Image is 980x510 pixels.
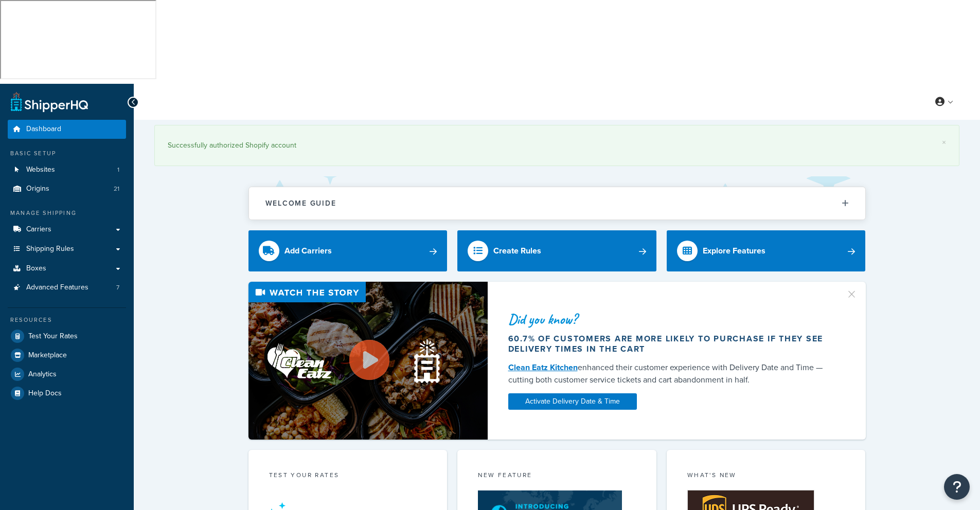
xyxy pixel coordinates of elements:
a: Shipping Rules [8,240,126,259]
a: Create Rules [457,230,656,271]
span: Origins [26,185,49,193]
div: Explore Features [703,244,765,258]
div: Resources [8,316,126,324]
a: Advanced Features7 [8,278,126,297]
li: Advanced Features [8,278,126,297]
li: Websites [8,160,126,179]
a: Marketplace [8,346,126,365]
div: Create Rules [493,244,541,258]
a: Clean Eatz Kitchen [508,361,578,373]
span: Marketplace [28,351,67,360]
div: Add Carriers [284,244,332,258]
img: Video thumbnail [248,282,488,440]
button: Open Resource Center [944,474,970,500]
div: Did you know? [508,312,833,326]
a: Carriers [8,220,126,239]
div: Successfully authorized Shopify account [168,138,946,153]
span: Websites [26,166,55,174]
div: Manage Shipping [8,209,126,217]
span: Analytics [28,370,57,379]
a: Websites1 [8,160,126,179]
span: Dashboard [26,125,61,134]
span: 7 [116,283,119,292]
a: Boxes [8,259,126,278]
div: Basic Setup [8,149,126,158]
span: Test Your Rates [28,332,78,341]
button: Welcome Guide [249,187,865,220]
li: Origins [8,179,126,198]
div: Test your rates [269,470,427,482]
a: Activate Delivery Date & Time [508,393,637,410]
span: Boxes [26,264,46,273]
div: 60.7% of customers are more likely to purchase if they see delivery times in the cart [508,334,833,354]
div: New Feature [478,470,636,482]
a: × [942,138,946,147]
a: Analytics [8,365,126,384]
span: 1 [117,166,119,174]
h2: Welcome Guide [265,199,336,207]
div: enhanced their customer experience with Delivery Date and Time — cutting both customer service ti... [508,361,833,386]
span: Advanced Features [26,283,88,292]
a: Test Your Rates [8,327,126,345]
a: Help Docs [8,384,126,403]
span: Help Docs [28,389,62,398]
a: Origins21 [8,179,126,198]
span: Shipping Rules [26,245,74,253]
span: 21 [114,185,119,193]
a: Dashboard [8,120,126,139]
div: What's New [687,470,845,482]
a: Explore Features [667,230,866,271]
a: Add Carriers [248,230,448,271]
span: Carriers [26,225,51,234]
